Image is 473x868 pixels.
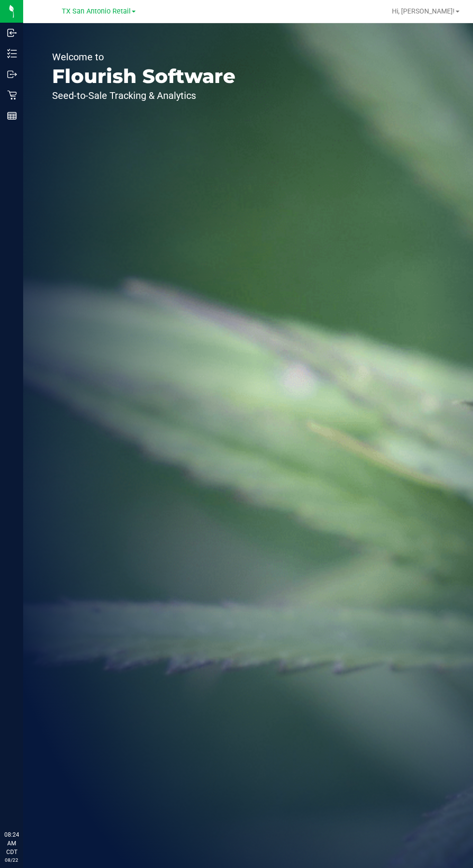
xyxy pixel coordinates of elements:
span: TX San Antonio Retail [62,7,131,15]
p: Welcome to [52,52,236,62]
p: Flourish Software [52,67,236,86]
p: 08:24 AM CDT [4,830,19,856]
span: Hi, [PERSON_NAME]! [392,7,455,15]
p: Seed-to-Sale Tracking & Analytics [52,91,236,100]
inline-svg: Inventory [7,49,17,58]
inline-svg: Retail [7,90,17,100]
inline-svg: Inbound [7,28,17,38]
inline-svg: Reports [7,111,17,121]
p: 08/22 [4,856,19,864]
inline-svg: Outbound [7,69,17,79]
